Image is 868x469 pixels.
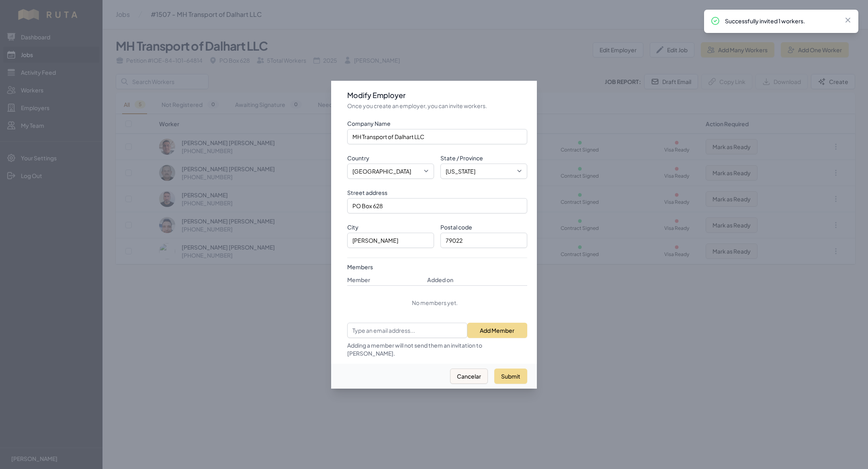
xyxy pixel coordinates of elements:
h3: Modify Employer [347,90,527,100]
button: Submit [494,369,527,384]
label: Country [347,154,434,162]
label: City [347,223,434,231]
p: Once you create an employer, you can invite workers. [347,102,527,110]
input: Type an email address... [347,323,467,338]
button: Cancelar [450,369,488,384]
th: Added on [424,274,514,286]
label: State / Province [440,154,527,162]
td: No members yet. [347,285,527,319]
p: Successfully invited 1 workers. [725,17,837,25]
th: Member [347,274,424,286]
label: Adding a member will not send them an invitation to [PERSON_NAME]. [347,338,527,357]
label: Postal code [440,223,527,231]
label: Street address [347,188,527,197]
button: Add Member [467,323,527,338]
label: Company Name [347,119,527,127]
label: Members [347,263,527,271]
